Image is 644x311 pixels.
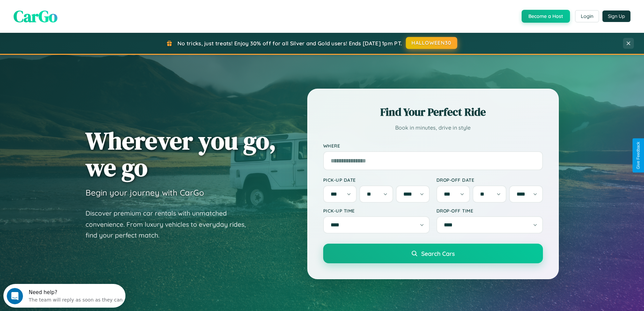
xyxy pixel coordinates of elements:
[406,37,457,49] button: HALLOWEEN30
[86,187,204,198] h3: Begin your journey with CarGo
[14,5,57,27] span: CarGo
[636,142,641,169] div: Give Feedback
[323,123,543,133] p: Book in minutes, drive in style
[323,177,430,183] label: Pick-up Date
[602,10,630,22] button: Sign Up
[436,208,543,214] label: Drop-off Time
[177,40,402,47] span: No tricks, just treats! Enjoy 30% off for all Silver and Gold users! Ends [DATE] 1pm PT.
[25,11,119,18] div: The team will reply as soon as they can
[323,244,543,263] button: Search Cars
[436,177,543,183] label: Drop-off Date
[323,143,543,149] label: Where
[323,105,543,119] h2: Find Your Perfect Ride
[3,284,125,308] iframe: Intercom live chat discovery launcher
[522,10,570,23] button: Become a Host
[86,127,276,181] h1: Wherever you go, we go
[323,208,430,214] label: Pick-up Time
[3,3,126,21] div: Open Intercom Messenger
[25,6,119,11] div: Need help?
[86,208,255,241] p: Discover premium car rentals with unmatched convenience. From luxury vehicles to everyday rides, ...
[421,250,455,257] span: Search Cars
[575,10,599,22] button: Login
[7,288,23,304] iframe: Intercom live chat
